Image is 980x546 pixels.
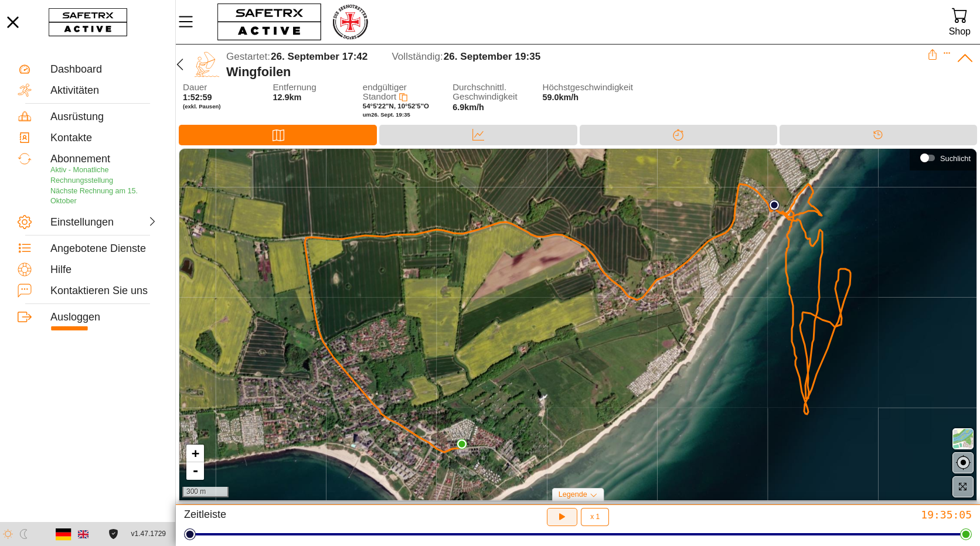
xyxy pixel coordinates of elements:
div: Dashboard [50,63,158,76]
img: Activities.svg [18,83,32,97]
button: MenÜ [176,9,205,34]
span: x 1 [590,513,600,520]
img: Help.svg [18,262,32,277]
img: ModeDark.svg [19,529,29,539]
span: 54°5'22"N, 10°52'5"O [363,103,429,110]
span: Durchschnittl. Geschwindigkeit [452,83,528,102]
span: 1:52:59 [183,93,212,102]
img: de.svg [56,526,72,542]
img: ContactUs.svg [18,284,32,298]
span: 26. September 17:42 [271,51,367,62]
span: 12.9km [273,93,301,102]
div: Daten [379,125,577,145]
img: RescueLogo.png [331,3,369,41]
img: Subscription.svg [18,152,32,166]
button: Zurücü [171,49,189,80]
div: Angebotene Dienste [50,243,158,255]
div: Aktivitäten [50,84,158,97]
div: Einstellungen [50,216,102,229]
span: Aktiv - Monatliche Rechnungsstellung [50,166,113,185]
div: 19:35:05 [712,508,972,521]
div: Kontaktieren Sie uns [50,285,158,298]
button: x 1 [581,508,609,526]
img: PathStart.svg [769,200,780,210]
button: Erweitern [943,49,951,57]
div: Kontakte [50,132,158,145]
div: Wingfoilen [226,64,927,80]
div: Suchlicht [916,149,971,167]
div: Trennung [580,125,777,145]
span: Höchstgeschwindigkeit [543,83,618,93]
a: Zoom out [186,462,204,480]
div: Ausrüstung [50,111,158,124]
div: Zeitleiste [184,508,444,526]
img: PathEnd.svg [457,439,467,449]
span: Nächste Rechnung am 15. Oktober [50,187,138,206]
span: 6.9km/h [452,103,484,112]
a: Lizenzvereinbarung [106,529,121,539]
span: v1.47.1729 [131,528,166,540]
div: Suchlicht [940,154,971,163]
span: Gestartet: [226,51,270,62]
span: Vollständig: [392,51,443,62]
span: Legende [559,490,587,499]
button: Deutsch [53,524,73,544]
div: Hilfe [50,264,158,277]
span: um 26. Sept. 19:35 [363,111,410,118]
span: 26. September 19:35 [444,51,540,62]
img: Equipment.svg [18,110,32,124]
div: Ausloggen [50,311,158,324]
span: endgültiger Standort [363,82,407,102]
div: Karte [179,125,377,145]
img: WINGFOILING.svg [193,51,220,78]
span: (exkl. Pausen) [183,103,258,110]
span: Entfernung [273,83,348,93]
img: ModeLight.svg [3,529,13,539]
a: Zoom in [186,445,204,462]
img: en.svg [78,529,89,540]
span: Dauer [183,83,258,93]
button: Englishc [73,524,93,544]
button: v1.47.1729 [124,524,173,544]
div: Shop [949,23,971,39]
div: Abonnement [50,153,158,166]
div: 300 m [182,487,229,497]
div: Timeline [780,125,977,145]
span: 59.0km/h [543,93,579,102]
